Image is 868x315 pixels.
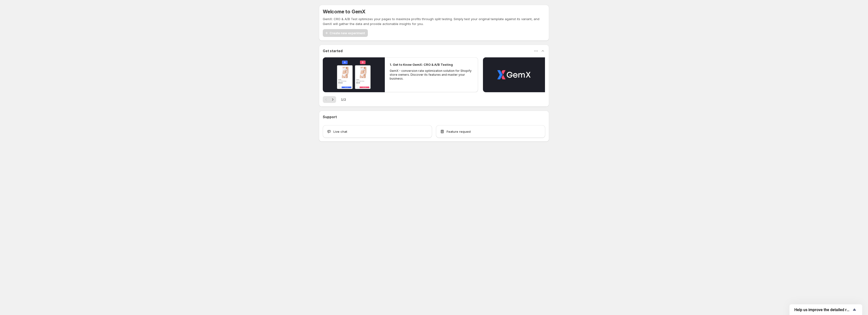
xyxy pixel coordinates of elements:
[390,62,453,67] h2: 1. Get to Know GemX: CRO & A/B Testing
[341,97,346,102] span: 1 / 2
[333,129,347,134] span: Live chat
[794,307,857,313] button: Show survey - Help us improve the detailed report for A/B campaigns
[323,9,365,15] h5: Welcome to GemX
[483,57,545,92] button: Play video
[794,307,852,312] span: Help us improve the detailed report for A/B campaigns
[323,17,545,26] p: GemX: CRO & A/B Test optimizes your pages to maximize profits through split testing. Simply test ...
[447,129,471,134] span: Feature request
[323,115,337,119] h3: Support
[323,96,336,103] nav: Pagination
[329,96,336,103] button: Next
[390,69,473,81] p: GemX - conversion rate optimization solution for Shopify store owners. Discover its features and ...
[323,57,385,92] button: Play video
[323,49,343,53] h3: Get started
